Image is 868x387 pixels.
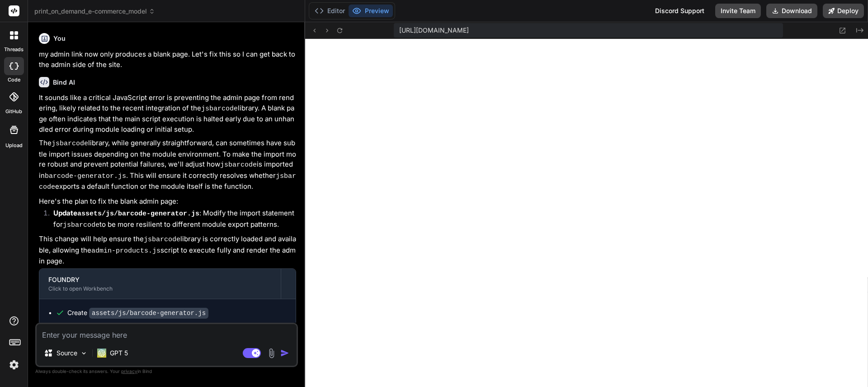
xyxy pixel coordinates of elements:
[650,4,710,18] div: Discord Support
[63,221,99,229] code: jsbarcode
[5,142,23,149] label: Upload
[39,234,296,267] p: This change will help ensure the library is correctly loaded and available, allowing the script t...
[46,208,296,230] li: : Modify the import statement for to be more resilient to different module export patterns.
[34,7,155,16] span: print_on_demand_e-commerce_model
[266,348,277,358] img: attachment
[823,4,864,18] button: Deploy
[39,269,281,299] button: FOUNDRYClick to open Workbench
[399,26,469,35] span: [URL][DOMAIN_NAME]
[201,105,238,113] code: jsbarcode
[35,367,298,376] p: Always double-check its answers. Your in Bind
[144,236,180,244] code: jsbarcode
[305,39,868,387] iframe: Preview
[52,140,88,148] code: jsbarcode
[77,210,199,218] code: assets/js/barcode-generator.js
[48,275,272,284] div: FOUNDRY
[48,285,272,292] div: Click to open Workbench
[45,172,126,180] code: barcode-generator.js
[121,368,137,374] span: privacy
[39,196,296,207] p: Here's the plan to fix the blank admin page:
[715,4,761,18] button: Invite Team
[766,4,817,18] button: Download
[280,349,289,358] img: icon
[67,308,208,318] div: Create
[349,5,393,17] button: Preview
[91,247,160,255] code: admin-products.js
[53,78,75,87] h6: Bind AI
[39,49,296,70] p: my admin link now only produces a blank page. Let's fix this so I can get back to the admin side ...
[80,349,88,357] img: Pick Models
[53,34,66,43] h6: You
[4,46,24,53] label: threads
[6,357,22,373] img: settings
[57,349,77,358] p: Source
[311,5,349,17] button: Editor
[110,349,128,358] p: GPT 5
[220,161,257,169] code: jsbarcode
[97,349,106,358] img: GPT 5
[8,76,20,84] label: code
[39,93,296,134] p: It sounds like a critical JavaScript error is preventing the admin page from rendering, likely re...
[89,308,208,319] code: assets/js/barcode-generator.js
[39,138,296,193] p: The library, while generally straightforward, can sometimes have subtle import issues depending o...
[5,108,22,115] label: GitHub
[53,209,199,217] strong: Update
